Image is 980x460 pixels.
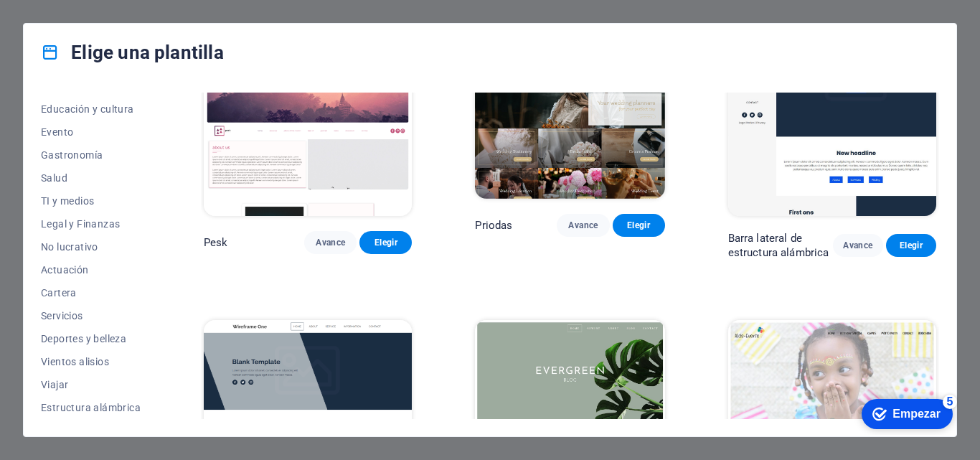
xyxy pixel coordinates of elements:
font: Legal y Finanzas [41,218,120,230]
font: Empezar [56,16,104,28]
button: Actuación [41,258,141,281]
font: Cartera [41,287,77,299]
font: Evento [41,126,73,138]
font: Deportes y belleza [41,333,126,344]
font: Educación y cultura [41,103,134,115]
font: Avance [843,240,872,250]
font: 5 [110,4,117,16]
button: Avance [304,231,357,254]
img: Barra lateral de estructura alámbrica [728,24,936,217]
font: Viajar [41,379,68,390]
button: No lucrativo [41,235,141,258]
button: Educación y cultura [41,98,141,121]
font: Avance [316,238,345,248]
font: Pesk [204,236,228,249]
button: Elegir [886,234,936,257]
button: Gastronomía [41,144,141,166]
img: Priodas [475,24,664,199]
font: Elige una plantilla [71,42,224,63]
button: Servicios [41,304,141,327]
img: Pesk [204,24,412,217]
font: Elegir [900,240,923,250]
font: Barra lateral de estructura alámbrica [728,232,829,259]
button: Elegir [359,231,412,254]
button: Deportes y belleza [41,327,141,350]
button: Evento [41,121,141,144]
font: Actuación [41,264,89,276]
button: Salud [41,166,141,189]
font: TI y medios [41,195,94,207]
div: Empezar Quedan 5 elementos, 0 % completado [25,7,116,37]
font: Priodas [475,219,512,232]
button: Legal y Finanzas [41,212,141,235]
button: Viajar [41,373,141,396]
font: Elegir [374,238,397,248]
button: Cartera [41,281,141,304]
font: Salud [41,172,67,184]
font: No lucrativo [41,241,98,253]
button: TI y medios [41,189,141,212]
button: Avance [557,214,609,237]
font: Estructura alámbrica [41,402,141,413]
font: Avance [568,220,598,230]
button: Elegir [613,214,665,237]
button: Estructura alámbrica [41,396,141,419]
font: Vientos alisios [41,356,109,367]
font: Gastronomía [41,149,103,161]
button: Vientos alisios [41,350,141,373]
font: Servicios [41,310,83,321]
font: Elegir [627,220,650,230]
button: Avance [833,234,883,257]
